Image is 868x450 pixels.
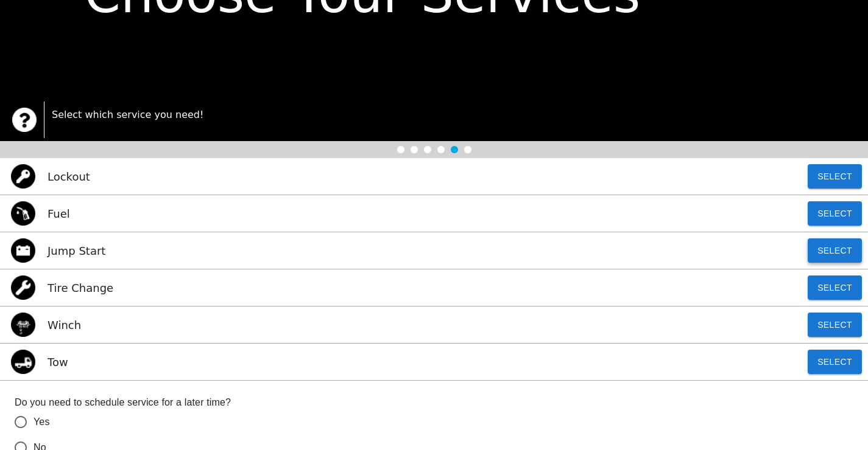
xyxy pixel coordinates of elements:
label: Do you need to schedule service for a later time? [15,395,853,409]
button: Select [808,164,862,189]
button: Select [808,238,862,263]
span: Yes [34,415,50,429]
img: trx now logo [12,108,37,132]
p: Jump Start [48,243,105,259]
p: Tire Change [48,280,113,296]
img: tow icon [11,350,35,374]
img: flat tire icon [11,275,35,300]
p: Winch [48,317,81,333]
button: Select [808,350,862,374]
img: jump start icon [11,238,35,263]
button: Select [808,275,862,300]
img: gas icon [11,201,35,226]
img: winch icon [11,313,35,337]
p: Fuel [48,206,70,222]
button: Select [808,201,862,226]
p: Select which service you need! [52,108,856,122]
p: Tow [48,354,68,370]
button: Select [808,313,862,337]
p: Lockout [48,168,90,185]
img: lockout icon [11,164,35,189]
